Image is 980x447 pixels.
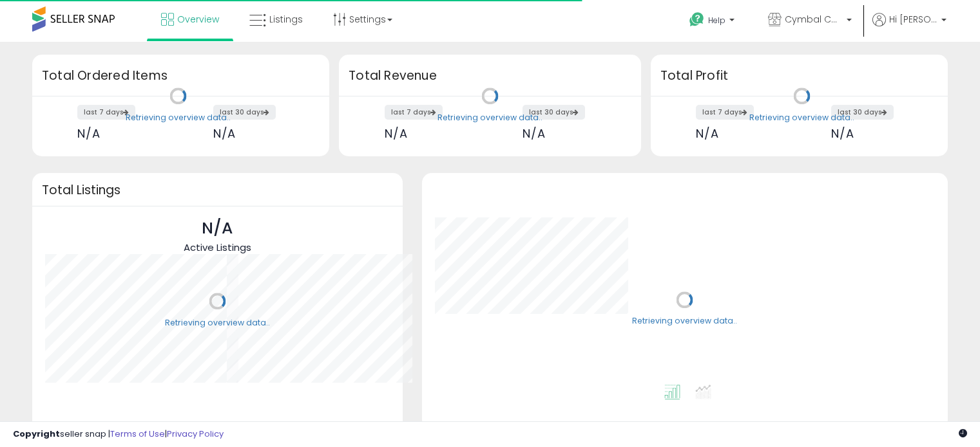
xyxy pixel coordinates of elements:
[679,2,747,42] a: Help
[889,13,937,26] span: Hi [PERSON_NAME]
[872,13,946,42] a: Hi [PERSON_NAME]
[177,13,219,26] span: Overview
[437,112,543,123] div: Retrieving overview data..
[269,13,303,26] span: Listings
[632,316,737,327] div: Retrieving overview data..
[708,15,725,26] span: Help
[689,12,705,28] i: Get Help
[785,13,843,26] span: Cymbal Communications
[165,317,270,329] div: Retrieving overview data..
[13,428,224,441] div: seller snap | |
[13,428,60,440] strong: Copyright
[749,112,854,123] div: Retrieving overview data..
[126,112,231,123] div: Retrieving overview data..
